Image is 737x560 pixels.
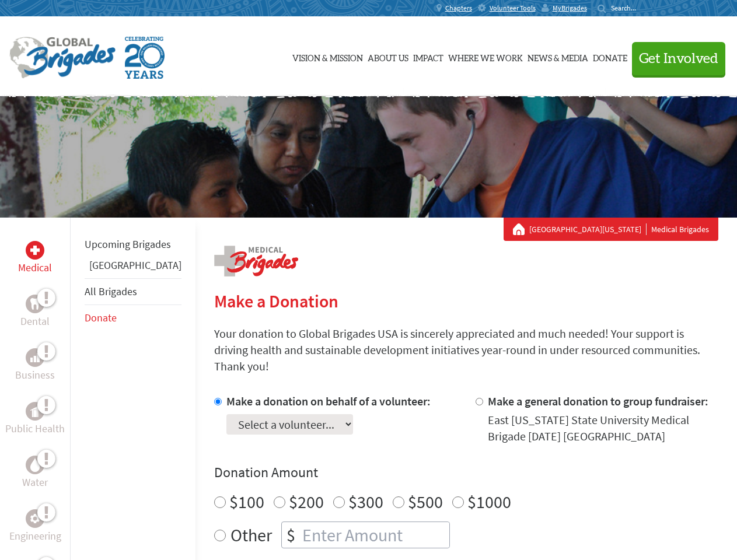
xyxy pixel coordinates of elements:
img: Global Brigades Logo [9,37,116,79]
h4: Donation Amount [214,463,718,482]
a: Donate [593,27,627,86]
div: Business [26,348,44,367]
img: Business [30,353,40,362]
a: News & Media [528,27,588,86]
a: [GEOGRAPHIC_DATA][US_STATE] [529,223,647,235]
a: Public HealthPublic Health [5,402,65,437]
a: BusinessBusiness [15,348,55,383]
a: EngineeringEngineering [9,509,61,544]
a: Where We Work [448,27,523,86]
a: DentalDental [20,295,50,330]
p: Dental [20,313,50,330]
p: Public Health [5,421,65,437]
button: Get Involved [632,42,725,75]
li: Donate [85,305,181,331]
a: All Brigades [85,285,137,298]
span: MyBrigades [553,3,587,13]
span: Volunteer Tools [490,3,536,13]
div: Medical Brigades [513,223,709,235]
span: Get Involved [639,52,718,66]
img: Public Health [30,405,40,417]
a: [GEOGRAPHIC_DATA] [89,258,181,272]
label: $100 [229,491,264,513]
a: Vision & Mission [292,27,363,86]
p: Your donation to Global Brigades USA is sincerely appreciated and much needed! Your support is dr... [214,325,718,374]
label: $500 [408,491,443,513]
a: Donate [85,311,117,324]
img: Medical [30,246,40,255]
a: WaterWater [22,456,48,491]
a: MedicalMedical [18,241,52,276]
label: $1000 [467,491,511,513]
label: $200 [289,491,324,513]
img: Dental [30,298,40,309]
label: Other [230,521,272,548]
div: $ [282,522,300,548]
li: All Brigades [85,278,181,305]
li: Upcoming Brigades [85,232,181,257]
a: Upcoming Brigades [85,237,171,251]
div: Dental [26,295,44,313]
img: Engineering [30,514,40,523]
span: Chapters [445,3,472,13]
div: Public Health [26,402,44,421]
div: Water [26,456,44,474]
label: $300 [348,491,383,513]
a: About Us [368,27,408,86]
img: logo-medical.png [214,246,298,276]
div: Medical [26,241,44,260]
img: Water [30,458,40,471]
div: East [US_STATE] State University Medical Brigade [DATE] [GEOGRAPHIC_DATA] [488,412,718,444]
p: Water [22,474,48,491]
img: Global Brigades Celebrating 20 Years [125,37,165,79]
input: Enter Amount [300,522,449,548]
p: Engineering [9,528,61,544]
label: Make a general donation to group fundraiser: [488,394,708,408]
a: Impact [413,27,443,86]
label: Make a donation on behalf of a volunteer: [226,394,431,408]
li: Panama [85,257,181,278]
input: Search... [611,3,644,12]
h2: Make a Donation [214,290,718,311]
p: Business [15,367,55,383]
div: Engineering [26,509,44,528]
p: Medical [18,260,52,276]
